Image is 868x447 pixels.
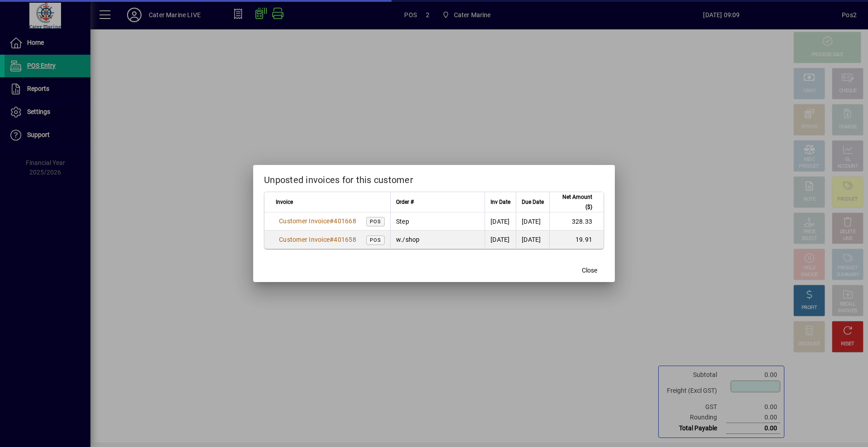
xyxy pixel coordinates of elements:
[485,231,516,249] td: [DATE]
[582,266,597,275] span: Close
[279,217,330,225] span: Customer Invoice
[396,236,420,243] span: w./shop
[276,235,359,245] a: Customer Invoice#401658
[370,219,381,225] span: POS
[253,165,615,191] h2: Unposted invoices for this customer
[279,236,330,243] span: Customer Invoice
[575,262,604,278] button: Close
[330,217,334,225] span: #
[516,231,549,249] td: [DATE]
[522,197,544,207] span: Due Date
[330,236,334,243] span: #
[396,218,409,225] span: Step
[334,217,356,225] span: 401668
[276,216,359,226] a: Customer Invoice#401668
[549,212,604,231] td: 328.33
[491,197,510,207] span: Inv Date
[370,237,381,243] span: POS
[516,212,549,231] td: [DATE]
[549,231,604,249] td: 19.91
[276,197,293,207] span: Invoice
[334,236,356,243] span: 401658
[485,212,516,231] td: [DATE]
[396,197,414,207] span: Order #
[555,192,592,212] span: Net Amount ($)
